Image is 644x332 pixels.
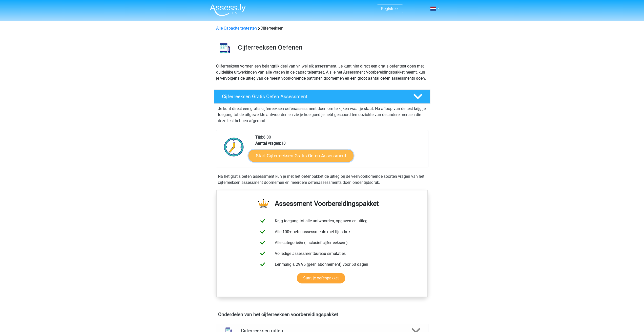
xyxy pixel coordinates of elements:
[238,43,426,51] h3: Cijferreeksen Oefenen
[212,90,432,104] a: Cijferreeksen Gratis Oefen Assessment
[214,37,236,59] img: cijferreeksen
[216,63,428,81] p: Cijferreeksen vormen een belangrijk deel van vrijwel elk assessment. Je kunt hier direct een grat...
[222,94,405,99] h4: Cijferreeksen Gratis Oefen Assessment
[297,273,345,283] a: Start je oefenpakket
[221,134,247,160] img: Klok
[255,141,281,146] b: Aantal vragen:
[210,4,246,16] img: Assessly
[216,173,428,186] div: Na het gratis oefen assessment kun je met het oefenpakket de uitleg bij de veelvoorkomende soorte...
[214,25,430,31] div: Cijferreeksen
[218,106,426,124] p: Je kunt direct een gratis cijferreeksen oefenassessment doen om te kijken waar je staat. Na afloo...
[216,26,257,31] a: Alle Capaciteitentesten
[252,134,428,167] div: 6:00 10
[255,135,263,140] b: Tijd:
[248,149,354,162] a: Start Cijferreeksen Gratis Oefen Assessment
[218,312,426,317] h4: Onderdelen van het cijferreeksen voorbereidingspakket
[381,6,399,11] a: Registreer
